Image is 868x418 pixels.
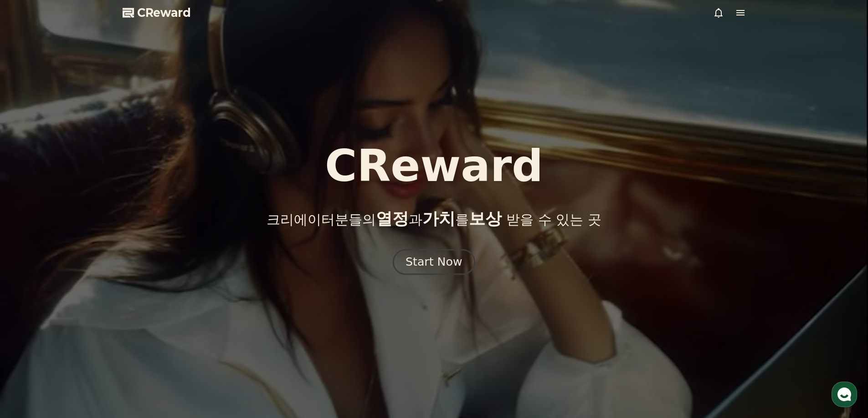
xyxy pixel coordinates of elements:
[123,5,191,20] a: CReward
[469,209,502,228] span: 보상
[3,288,60,311] a: 홈
[83,302,94,310] span: 대화
[325,144,543,188] h1: CReward
[376,209,409,228] span: 열정
[393,249,475,275] button: Start Now
[118,288,175,311] a: 설정
[395,259,473,267] a: Start Now
[422,209,455,228] span: 가치
[141,302,152,309] span: 설정
[406,254,462,270] div: Start Now
[60,288,118,311] a: 대화
[267,210,601,228] p: 크리에이터분들의 과 를 받을 수 있는 곳
[29,302,34,309] span: 홈
[137,5,191,20] span: CReward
